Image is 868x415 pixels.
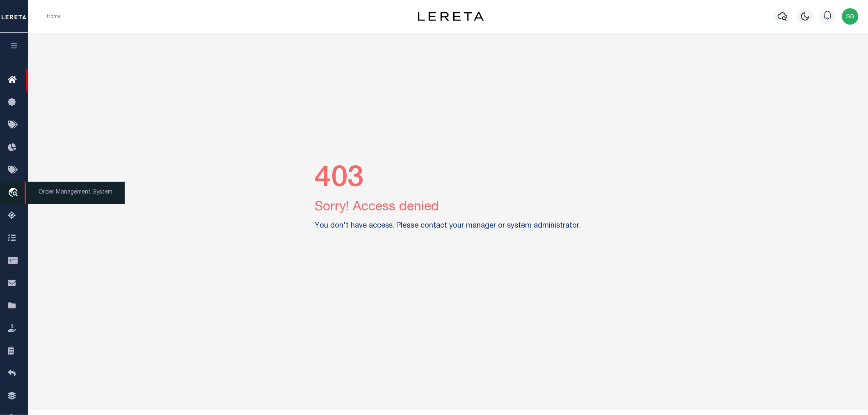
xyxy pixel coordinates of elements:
[315,162,581,198] h2: 403
[8,188,21,198] i: travel_explore
[315,221,581,232] label: You don't have access. Please contact your manager or system administrator.
[842,8,859,25] img: svg+xml;base64,PHN2ZyB4bWxucz0iaHR0cDovL3d3dy53My5vcmcvMjAwMC9zdmciIHBvaW50ZXItZXZlbnRzPSJub25lIi...
[47,13,61,20] li: Home
[25,182,125,204] span: Order Management System
[418,12,484,21] img: logo-dark.svg
[315,198,581,217] p: Sorry! Access denied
